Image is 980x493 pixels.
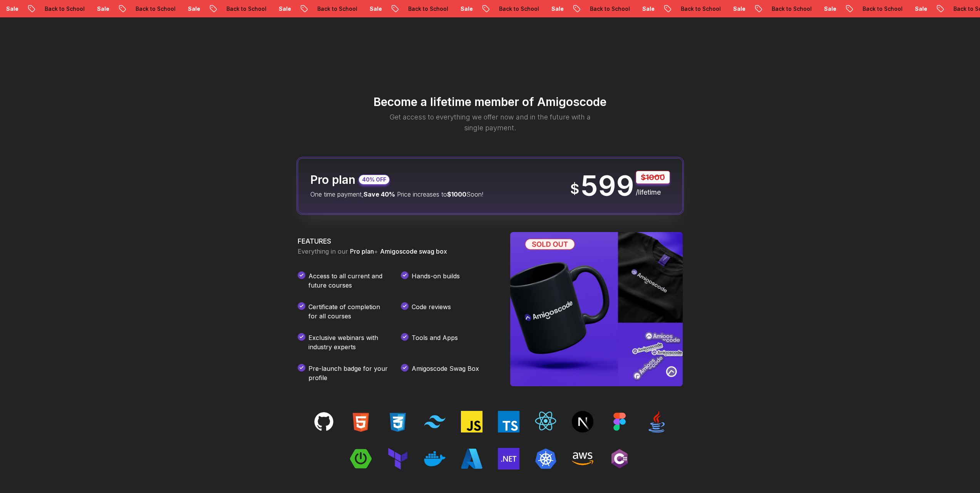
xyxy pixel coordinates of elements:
[412,364,479,382] p: Amigoscode Swag Box
[350,448,372,469] img: techs tacks
[581,172,634,200] p: 599
[609,448,630,469] img: techs tacks
[718,5,743,13] p: Sale
[461,411,482,432] img: techs tacks
[350,411,372,432] img: techs tacks
[393,5,446,13] p: Back to School
[308,333,389,352] p: Exclusive webinars with industry experts
[424,411,446,432] img: techs tacks
[308,271,389,290] p: Access to all current and future courses
[298,247,492,256] p: Everything in our +
[757,5,809,13] p: Back to School
[848,5,900,13] p: Back to School
[387,411,409,432] img: techs tacks
[82,5,107,13] p: Sale
[364,190,395,198] span: Save 40%
[313,411,335,432] img: techs tacks
[308,302,389,321] p: Certificate of completion for all courses
[264,5,288,13] p: Sale
[424,448,446,469] img: techs tacks
[211,5,264,13] p: Back to School
[646,411,667,432] img: techs tacks
[310,190,483,199] p: One time payment, Price increases to Soon!
[536,5,561,13] p: Sale
[412,302,451,321] p: Code reviews
[362,176,386,183] p: 40% OFF
[535,448,556,469] img: techs tacks
[350,247,374,255] span: Pro plan
[609,411,630,432] img: techs tacks
[570,181,579,197] span: $
[572,448,593,469] img: techs tacks
[387,448,409,469] img: techs tacks
[412,271,460,290] p: Hands-on builds
[666,5,718,13] p: Back to School
[446,5,470,13] p: Sale
[809,5,834,13] p: Sale
[575,5,627,13] p: Back to School
[308,364,389,382] p: Pre-launch badge for your profile
[627,5,652,13] p: Sale
[510,232,683,386] img: Amigoscode SwagBox
[30,5,82,13] p: Back to School
[259,95,721,109] h2: Become a lifetime member of Amigoscode
[636,171,670,184] p: $1000
[636,187,670,198] p: /lifetime
[379,112,601,133] p: Get access to everything we offer now and in the future with a single payment.
[302,5,355,13] p: Back to School
[380,247,447,255] span: Amigoscode swag box
[498,411,519,432] img: techs tacks
[121,5,173,13] p: Back to School
[900,5,925,13] p: Sale
[447,190,466,198] span: $1000
[310,173,355,187] h2: Pro plan
[498,448,519,469] img: techs tacks
[412,333,458,352] p: Tools and Apps
[572,411,593,432] img: techs tacks
[173,5,198,13] p: Sale
[298,236,492,247] h3: FEATURES
[355,5,379,13] p: Sale
[484,5,536,13] p: Back to School
[461,448,482,469] img: techs tacks
[535,411,556,432] img: techs tacks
